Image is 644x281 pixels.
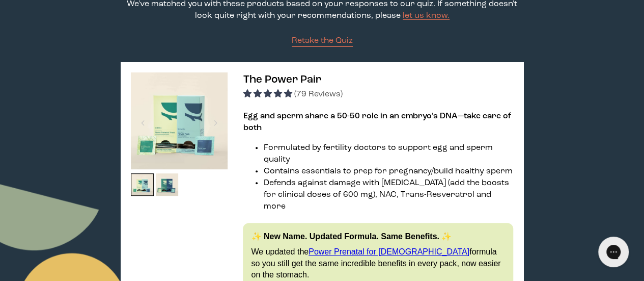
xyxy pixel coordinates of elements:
[263,142,513,166] li: Formulated by fertility doctors to support egg and sperm quality
[263,166,513,177] li: Contains essentials to prep for pregnancy/build healthy sperm
[251,246,505,280] p: We updated the formula so you still get the same incredible benefits in every pack, now easier on...
[292,35,353,47] a: Retake the Quiz
[292,37,353,45] span: Retake the Quiz
[243,74,321,85] span: The Power Pair
[131,72,228,169] img: thumbnail image
[294,90,342,98] span: (79 Reviews)
[251,232,452,241] strong: ✨ New Name. Updated Formula. Same Benefits. ✨
[156,173,179,196] img: thumbnail image
[309,247,469,256] a: Power Prenatal for [DEMOGRAPHIC_DATA]
[131,173,154,196] img: thumbnail image
[593,233,634,271] iframe: Gorgias live chat messenger
[403,12,450,20] a: let us know.
[243,112,511,132] strong: Egg and sperm share a 50-50 role in an embryo’s DNA—take care of both
[263,177,513,213] li: Defends against damage with [MEDICAL_DATA] (add the boosts for clinical doses of 600 mg), NAC, Tr...
[243,90,294,98] span: 4.92 stars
